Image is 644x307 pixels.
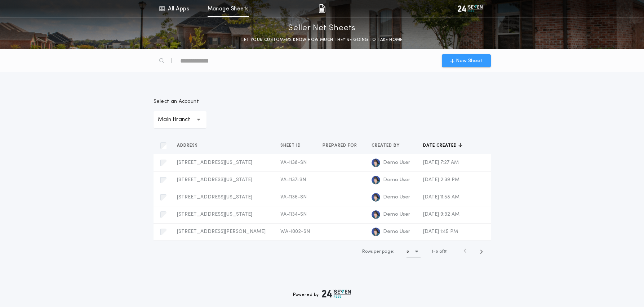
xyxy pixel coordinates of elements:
[319,4,325,13] img: img
[372,142,405,149] button: Created by
[432,249,433,254] span: 1
[288,23,356,34] p: Seller Net Sheets
[423,212,459,217] span: [DATE] 9:32 AM
[436,249,438,254] span: 5
[407,248,409,255] h1: 5
[383,159,410,166] span: Demo User
[407,246,421,257] button: 5
[362,249,394,254] span: Rows per page:
[383,194,410,201] span: Demo User
[177,194,252,200] span: [STREET_ADDRESS][US_STATE]
[383,177,410,184] span: Demo User
[154,111,206,128] button: Main Branch
[372,193,380,202] img: logo
[423,177,459,183] span: [DATE] 2:39 PM
[423,229,458,234] span: [DATE] 1:45 PM
[372,210,380,219] img: logo
[322,289,351,298] img: logo
[423,160,459,165] span: [DATE] 7:27 AM
[456,57,483,65] span: New Sheet
[280,194,307,200] span: VA-1136-SN
[280,142,306,149] button: Sheet ID
[383,211,410,218] span: Demo User
[439,248,448,255] span: of 81
[280,177,306,183] span: VA-1137-SN
[158,115,202,124] p: Main Branch
[280,212,307,217] span: VA-1134-SN
[177,160,252,165] span: [STREET_ADDRESS][US_STATE]
[280,229,310,234] span: WA-1002-SN
[442,54,491,67] button: New Sheet
[177,177,252,183] span: [STREET_ADDRESS][US_STATE]
[154,98,206,105] p: Select an Account
[372,228,380,236] img: logo
[293,289,351,298] div: Powered by
[372,143,401,148] span: Created by
[423,194,459,200] span: [DATE] 11:58 AM
[177,212,252,217] span: [STREET_ADDRESS][US_STATE]
[383,228,410,235] span: Demo User
[177,143,199,148] span: Address
[423,143,458,148] span: Date created
[423,142,462,149] button: Date created
[280,143,302,148] span: Sheet ID
[177,142,203,149] button: Address
[372,159,380,167] img: logo
[323,143,359,148] span: Prepared for
[458,5,483,12] img: vs-icon
[280,160,307,165] span: VA-1138-SN
[177,229,266,234] span: [STREET_ADDRESS][PERSON_NAME]
[241,36,403,43] p: LET YOUR CUSTOMERS KNOW HOW MUCH THEY’RE GOING TO TAKE HOME
[372,176,380,184] img: logo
